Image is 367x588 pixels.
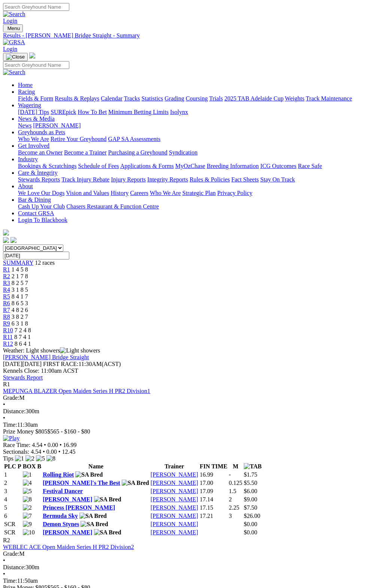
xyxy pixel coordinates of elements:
span: R1 [3,381,10,387]
a: Strategic Plan [182,190,216,196]
a: [DATE] Tips [18,109,49,115]
a: Syndication [169,149,197,156]
img: logo-grsa-white.png [29,52,35,58]
a: Stewards Reports [18,176,60,183]
a: [PERSON_NAME]'s The Best [43,480,120,486]
span: R10 [3,327,13,333]
span: $26.00 [244,513,260,519]
a: Cash Up Your Club [18,203,65,210]
span: 8 6 4 1 [15,340,31,347]
a: Login [3,18,17,24]
a: MEPUNGA BLAZER Open Maiden Series H PR2 Division1 [3,388,150,394]
span: Time: [3,421,17,428]
input: Select date [3,252,69,259]
a: Integrity Reports [147,176,188,183]
span: 1 4 5 8 [12,266,28,273]
img: facebook.svg [3,237,9,243]
a: R5 [3,293,10,300]
a: How To Bet [78,109,107,115]
a: Become a Trainer [64,149,107,156]
span: 2 1 7 8 [12,273,28,279]
a: Rules & Policies [189,176,230,183]
a: Become an Owner [18,149,63,156]
span: Distance: [3,564,25,570]
text: 1.5 [229,488,236,494]
a: Fields & Form [18,95,53,102]
a: R1 [3,266,10,273]
img: Play [3,435,19,442]
a: R4 [3,286,10,293]
th: Name [42,463,149,470]
a: News [18,122,31,129]
text: - [229,471,231,478]
th: Trainer [150,463,198,470]
span: • [44,442,46,448]
div: M [3,394,364,401]
span: $7.50 [244,504,257,511]
a: WEBLEC ACE Open Maiden Series H PR2 Division2 [3,544,134,550]
span: 0.00 [46,448,57,455]
span: 4.54 [32,442,42,448]
img: Search [3,11,25,18]
span: 4.54 [31,448,41,455]
img: twitter.svg [10,237,16,243]
span: • [3,557,5,564]
a: About [18,183,33,189]
div: Prize Money $805 [3,428,364,435]
img: Close [6,54,25,60]
span: 0.00 [48,442,58,448]
span: • [60,442,62,448]
img: Light showers [60,347,100,354]
span: B [37,463,41,469]
img: 8 [46,455,55,462]
a: Wagering [18,102,41,108]
a: Tracks [124,95,140,102]
div: Get Involved [18,149,364,156]
span: R3 [3,280,10,286]
td: 4 [4,496,22,503]
span: $565 - $160 - $80 [47,428,90,435]
div: Wagering [18,109,364,115]
a: Contact GRSA [18,210,54,216]
img: 4 [23,480,32,486]
td: 17.15 [199,504,228,511]
img: SA Bred [122,480,149,486]
a: Bookings & Scratchings [18,163,76,169]
span: R11 [3,334,13,340]
a: Fact Sheets [231,176,259,183]
span: 6 3 1 8 [12,320,28,327]
a: Greyhounds as Pets [18,129,65,135]
text: 2.25 [229,504,239,511]
span: • [58,448,61,455]
img: 7 [23,513,32,519]
td: 6 [4,512,22,520]
img: 5 [23,488,32,495]
span: 11:30AM(ACST) [43,361,121,367]
td: 17.14 [199,496,228,503]
div: Racing [18,95,364,102]
a: Stewards Report [3,374,43,381]
a: Injury Reports [111,176,146,183]
text: 2 [229,496,232,502]
span: $1.75 [244,471,257,478]
img: 5 [36,455,45,462]
a: Track Maintenance [306,95,352,102]
img: SA Bred [79,513,107,519]
a: We Love Our Dogs [18,190,64,196]
a: News & Media [18,115,55,122]
a: History [110,190,128,196]
a: R8 [3,313,10,320]
a: R6 [3,300,10,306]
span: FIRST RACE: [43,361,78,367]
img: 2 [25,455,34,462]
span: $5.50 [244,480,257,486]
a: Racing [18,88,35,95]
span: R12 [3,340,13,347]
a: [PERSON_NAME] [151,480,198,486]
img: TAB [244,463,262,470]
div: Greyhounds as Pets [18,136,364,142]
